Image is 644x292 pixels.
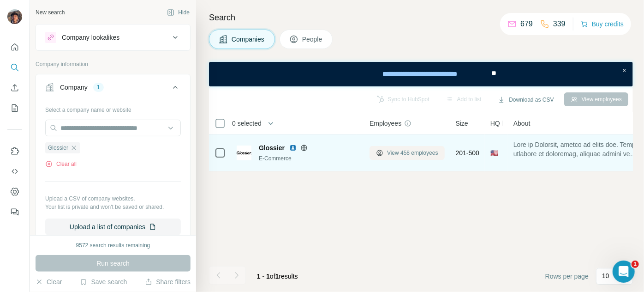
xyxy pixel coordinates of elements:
button: Clear [36,277,62,286]
span: 0 selected [232,119,262,128]
button: Clear all [45,160,77,168]
button: Company lookalikes [36,26,190,49]
button: Company1 [36,76,190,102]
button: Enrich CSV [7,79,22,96]
span: Employees [370,119,401,128]
p: Company information [36,60,191,68]
img: LinkedIn logo [289,144,297,152]
p: Upload a CSV of company websites. [45,195,181,203]
button: Download as CSV [491,93,560,107]
span: Rows per page [545,272,589,281]
button: Feedback [7,204,22,220]
button: Use Surfe API [7,163,22,180]
iframe: Intercom live chat [613,261,635,283]
div: Company lookalikes [62,33,119,42]
div: New search [36,8,65,17]
h4: Search [209,11,633,24]
button: Buy credits [581,18,624,30]
span: Size [456,119,468,128]
button: Search [7,59,22,76]
span: 🇺🇸 [490,148,498,158]
span: People [302,35,323,44]
p: 10 [602,271,609,280]
button: Hide [161,6,196,19]
span: 1 [632,261,639,268]
span: 1 [275,273,279,280]
span: About [513,119,531,128]
div: E-Commerce [259,154,358,163]
div: 9572 search results remaining [76,241,150,249]
span: 1 - 1 [257,273,270,280]
button: My lists [7,100,22,116]
span: results [257,273,298,280]
button: Quick start [7,39,22,55]
p: Your list is private and won't be saved or shared. [45,203,181,211]
img: Avatar [7,9,22,24]
div: Company [60,83,88,92]
span: Glossier [259,143,285,152]
button: View 458 employees [370,146,445,160]
p: 679 [520,18,533,30]
span: 201-500 [456,148,479,158]
span: Companies [232,35,265,44]
button: Save search [80,277,127,286]
span: of [270,273,275,280]
span: HQ location [490,119,524,128]
span: Glossier [48,144,68,152]
span: View 458 employees [387,149,438,157]
button: Share filters [145,277,191,286]
img: Logo of Glossier [237,146,251,160]
div: Select a company name or website [45,102,181,114]
div: 1 [93,83,104,91]
button: Dashboard [7,183,22,200]
iframe: Banner [209,62,633,86]
button: Use Surfe on LinkedIn [7,143,22,159]
button: Upload a list of companies [45,219,181,235]
p: 339 [553,18,566,30]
